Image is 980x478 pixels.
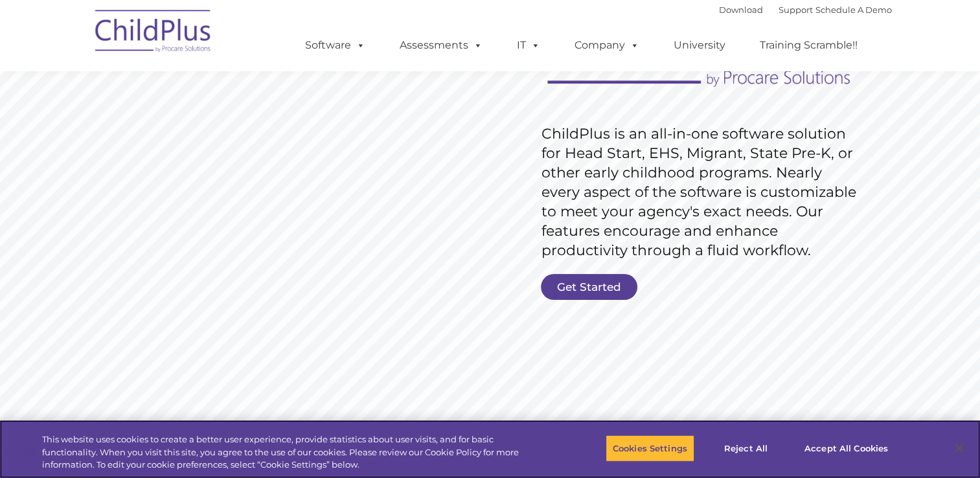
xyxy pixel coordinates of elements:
[705,435,786,462] button: Reject All
[779,5,813,15] a: Support
[504,32,553,58] a: IT
[606,435,694,462] button: Cookies Settings
[661,32,738,58] a: University
[292,32,378,58] a: Software
[541,274,637,300] a: Get Started
[387,32,496,58] a: Assessments
[562,32,652,58] a: Company
[797,435,895,462] button: Accept All Cookies
[89,1,218,65] img: ChildPlus by Procare Solutions
[42,433,539,472] div: This website uses cookies to create a better user experience, provide statistics about user visit...
[541,124,863,260] rs-layer: ChildPlus is an all-in-one software solution for Head Start, EHS, Migrant, State Pre-K, or other ...
[945,434,974,462] button: Close
[719,5,763,15] a: Download
[719,5,892,15] font: |
[815,5,892,15] a: Schedule A Demo
[747,32,871,58] a: Training Scramble!!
